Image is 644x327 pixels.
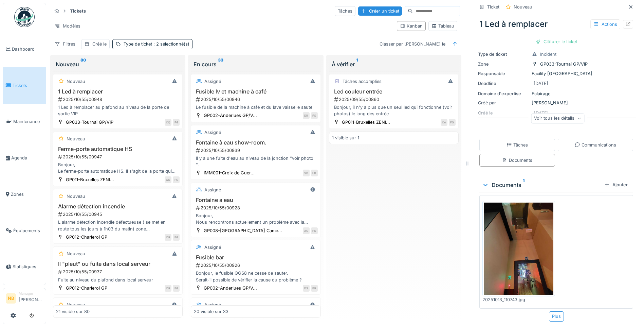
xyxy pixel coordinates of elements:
sup: 1 [523,181,525,189]
div: FG [311,112,318,119]
div: FG [449,119,456,126]
div: Actions [590,19,620,29]
div: GP008-[GEOGRAPHIC_DATA] Came... [204,227,282,234]
div: Bonjour, Nous rencontrons actuellement un problème avec la fontaine d’eau : la pression est très ... [194,212,317,225]
h3: Fontaine à eau show-room. [194,139,317,146]
h3: Fusible bar [194,254,317,261]
a: Zones [3,176,46,212]
a: Agenda [3,140,46,176]
span: Tickets [13,82,43,89]
div: En cours [194,60,318,68]
div: Créé par [478,100,529,106]
div: Domaine d'expertise [478,90,529,97]
img: 9qjva2a9hoso3jet8mrtauhci4p5 [484,203,553,295]
div: Documents [502,157,532,163]
div: Eclairage [478,90,634,97]
div: Nouveau [67,251,85,257]
div: L alarme détection incendie défectueuse ( se met en route tous les jours à 1h03 du matin) zone [G... [56,219,180,232]
div: Type de ticket [478,51,529,57]
span: Équipements [13,227,43,234]
div: Communications [575,142,616,148]
div: Zone [478,61,529,67]
span: Statistiques [13,263,43,270]
span: Dashboard [12,46,43,52]
div: AG [165,176,171,183]
div: 20251013_110743.jpg [482,296,555,303]
div: Classer par [PERSON_NAME] le [376,39,448,49]
li: NB [6,293,16,304]
div: Nouveau [56,60,180,68]
div: Assigné [204,302,221,308]
div: CA [441,119,447,126]
sup: 33 [218,60,223,68]
span: Agenda [11,155,43,161]
div: 20 visible sur 33 [194,308,228,315]
div: Créer un ticket [358,6,402,16]
div: DR [165,285,171,292]
div: Manager [19,291,43,296]
div: 2025/09/55/00860 [333,96,456,103]
span: Maintenance [13,118,43,125]
h3: Ferme-porte automatique HS [56,146,180,152]
div: Bonjour, Le ferme-porte automatique HS. Il s'agit de la porte qui donne accès a WC hommes. Pouvai... [56,161,180,174]
div: FG [173,234,180,241]
div: 2025/10/55/00947 [57,154,180,160]
h3: Led couleur entrée [332,88,456,95]
div: Documents [482,181,602,189]
div: Tâches accomplies [343,78,382,85]
div: 2025/10/55/00946 [195,96,317,103]
div: 2025/10/55/00945 [57,211,180,218]
div: Ajouter [602,180,630,189]
div: Créé le [92,41,107,47]
div: Il y a une fuite d'eau au niveau de la jonction "voir photo ". [194,155,317,168]
div: IMM001-Croix de Guer... [204,170,255,176]
div: À vérifier [332,60,456,68]
div: Clôturer le ticket [533,37,580,46]
div: Tableau [431,23,454,29]
div: Fuite au niveau du plafond dans local serveur [56,277,180,283]
div: Incident [540,51,556,57]
div: Le fusible de la machine à café et du lave vaisselle saute [194,104,317,110]
div: 21 visible sur 80 [56,308,90,315]
div: GP002-Anderlues GP/V... [204,285,257,291]
div: Deadline [478,80,529,87]
div: Plus [549,311,564,321]
h3: Fontaine a eau [194,197,317,203]
div: FG [173,119,180,126]
a: Maintenance [3,104,46,140]
div: Tâches [507,142,528,148]
div: VD [303,170,310,176]
div: Assigné [204,244,221,251]
div: FG [311,170,318,176]
div: Type de ticket [124,41,189,47]
a: Dashboard [3,31,46,67]
div: Voir tous les détails [531,114,584,123]
div: Nouveau [67,136,85,142]
h3: Alarme détection incendie [56,203,180,210]
div: Assigné [204,78,221,85]
h3: Il "pleut" ou fuite dans local serveur [56,261,180,267]
div: FG [173,176,180,183]
div: FG [311,285,318,292]
sup: 80 [80,60,86,68]
div: DS [303,285,310,292]
div: Tâches [335,6,355,16]
div: 1 visible sur 1 [332,135,359,141]
div: Nouveau [514,4,532,10]
div: AG [303,227,310,234]
div: GP012-Charleroi GP [66,285,107,291]
div: GP002-Anderlues GP/V... [204,112,257,119]
div: GP011-Bruxelles ZENI... [342,119,390,125]
h3: 1 Led à remplacer [56,88,180,95]
div: Nouveau [67,193,85,200]
div: CQ [165,119,171,126]
div: Assigné [204,129,221,136]
a: Tickets [3,67,46,104]
div: Bonjour, il n'y a plus que un seul led qui fonctionne (voir photos) le long des entrée [332,104,456,117]
div: 2025/10/55/00926 [195,262,317,269]
strong: Tickets [67,8,89,14]
div: 1 Led à remplacer [477,15,636,33]
a: Statistiques [3,249,46,285]
li: [PERSON_NAME] [19,291,43,306]
div: 1 Led à remplacer au plafond au niveau de la porte de sortie VIP [56,104,180,117]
